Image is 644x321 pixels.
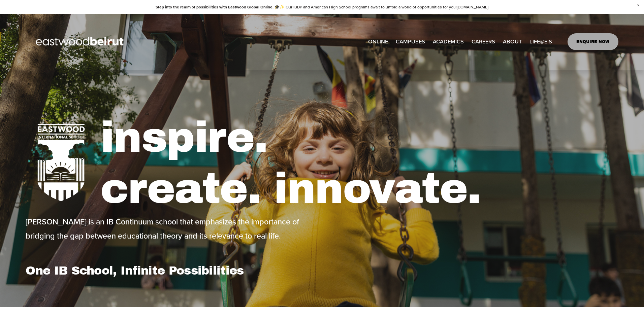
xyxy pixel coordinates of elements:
[26,25,135,59] img: EastwoodIS Global Site
[100,112,618,214] h1: inspire. create. innovate.
[26,215,320,243] p: [PERSON_NAME] is an IB Continuum school that emphasizes the importance of bridging the gap betwee...
[457,4,488,10] a: [DOMAIN_NAME]
[568,33,618,50] a: ENQUIRE NOW
[368,36,388,47] a: ONLINE
[503,36,522,47] a: folder dropdown
[26,263,320,278] h1: One IB School, Infinite Possibilities
[529,36,552,47] a: folder dropdown
[396,36,425,47] a: folder dropdown
[529,37,552,47] span: LIFE@EIS
[503,37,522,47] span: ABOUT
[433,36,464,47] a: folder dropdown
[433,37,464,47] span: ACADEMICS
[472,36,495,47] a: CAREERS
[396,37,425,47] span: CAMPUSES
